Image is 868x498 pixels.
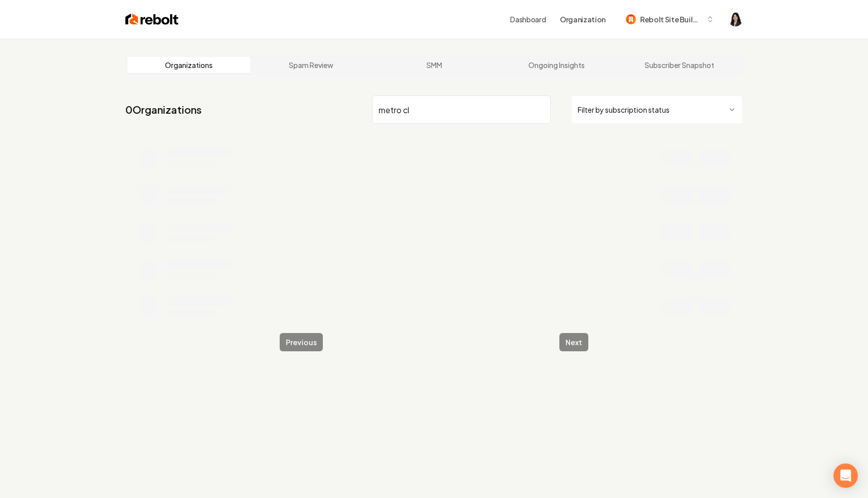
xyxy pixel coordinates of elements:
[373,57,495,73] a: SMM
[728,12,743,26] button: Open user button
[626,14,636,24] img: Rebolt Site Builder
[127,57,250,73] a: Organizations
[510,14,546,24] a: Dashboard
[125,103,202,117] a: 0Organizations
[833,463,858,488] div: Open Intercom Messenger
[618,57,741,73] a: Subscriber Snapshot
[728,12,743,26] img: Haley Paramoure
[495,57,618,73] a: Ongoing Insights
[554,10,612,28] button: Organization
[125,12,179,26] img: Rebolt Logo
[372,95,551,124] input: Search by name or ID
[250,57,373,73] a: Spam Review
[640,14,702,25] span: Rebolt Site Builder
